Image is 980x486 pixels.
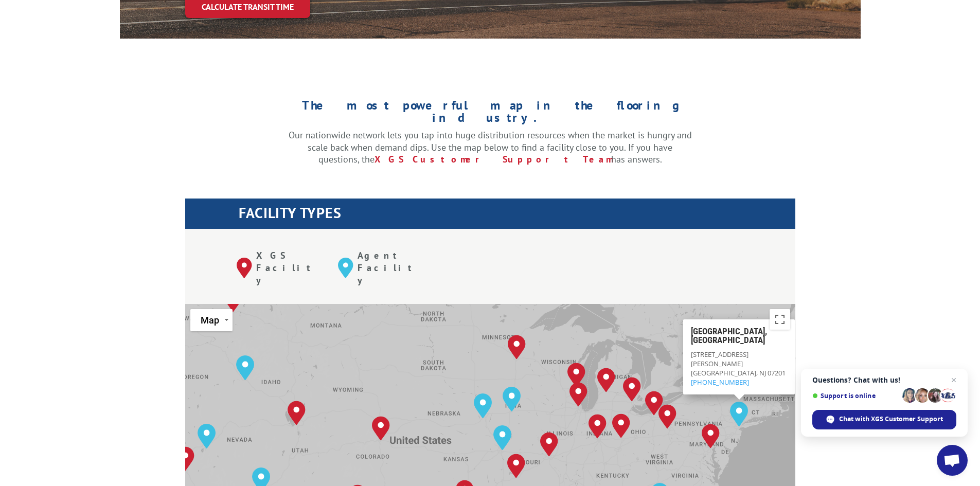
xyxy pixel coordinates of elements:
div: Elizabeth, NJ [726,398,752,430]
div: Boise, ID [232,351,258,384]
div: Tracy, CA [172,442,199,475]
p: XGS Facility [256,249,323,286]
a: XGS Customer Support Team [375,153,611,165]
h1: The most powerful map in the flooring industry. [289,99,692,129]
h3: [GEOGRAPHIC_DATA], [GEOGRAPHIC_DATA] [691,327,787,349]
div: Salt Lake City, UT [283,397,310,429]
div: Reno, NV [193,420,220,453]
div: Pittsburgh, PA [654,400,681,433]
div: Minneapolis, MN [504,331,530,364]
span: Support is online [812,392,899,400]
p: Agent Facility [358,249,424,286]
div: Indianapolis, IN [584,410,611,443]
span: [STREET_ADDRESS][PERSON_NAME] [691,349,749,368]
div: St. Louis, MO [536,428,562,461]
div: Dayton, OH [608,409,634,442]
h1: FACILITY TYPES [239,206,795,225]
div: Baltimore, MD [698,420,724,453]
div: Open chat [937,445,968,476]
span: [GEOGRAPHIC_DATA], NJ 07201 [691,368,786,377]
div: Springfield, MO [503,449,529,482]
span: Close chat [948,374,960,386]
div: Chicago, IL [565,378,592,411]
div: Omaha, NE [470,389,496,422]
div: Grand Rapids, MI [593,364,619,397]
div: Kent, WA [163,288,189,321]
a: [PHONE_NUMBER] [691,377,749,387]
div: Detroit, MI [619,373,645,406]
div: Des Moines, IA [498,383,525,416]
div: Kansas City, MO [489,421,515,454]
button: Toggle fullscreen view [770,309,790,330]
div: Denver, CO [368,412,394,445]
button: Change map style [190,309,233,331]
div: Chat with XGS Customer Support [812,410,956,429]
span: Questions? Chat with us! [812,376,956,384]
div: Milwaukee, WI [563,358,590,391]
span: Map [201,315,219,326]
div: Cleveland, OH [641,387,667,420]
p: Our nationwide network lets you tap into huge distribution resources when the market is hungry an... [289,129,692,166]
span: Close [783,323,791,330]
span: Chat with XGS Customer Support [839,415,943,424]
